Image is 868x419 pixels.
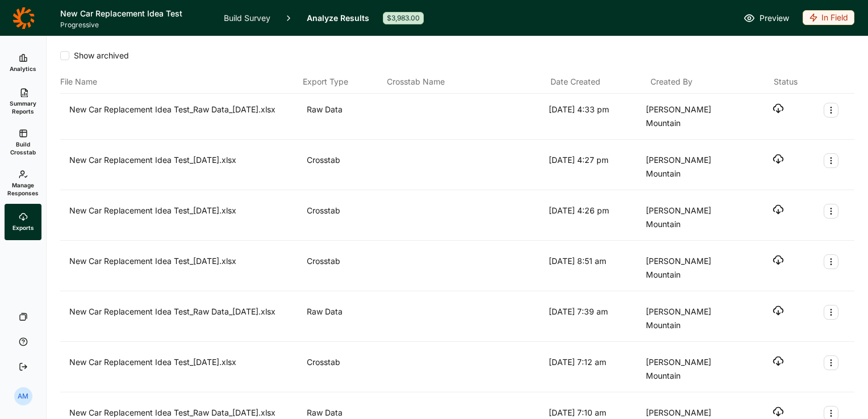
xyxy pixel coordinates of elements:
button: Export Actions [824,254,838,269]
button: Download file [773,406,784,417]
span: Summary Reports [9,99,37,115]
span: Show archived [69,50,129,61]
div: [PERSON_NAME] Mountain [646,204,739,231]
div: Crosstab [307,254,385,282]
div: [DATE] 4:33 pm [549,103,642,130]
div: New Car Replacement Idea Test_[DATE].xlsx [69,254,302,282]
span: Build Crosstab [9,140,37,156]
div: Export Type [303,75,382,89]
div: New Car Replacement Idea Test_[DATE].xlsx [69,204,302,231]
button: Download file [773,355,784,367]
a: Exports [5,204,41,240]
div: Raw Data [307,305,385,332]
div: $3,983.00 [383,12,424,24]
button: Download file [773,305,784,316]
div: File Name [60,75,298,89]
a: Build Crosstab [5,122,41,163]
div: [DATE] 8:51 am [549,254,642,282]
button: Export Actions [824,204,838,219]
button: Export Actions [824,355,838,370]
a: Summary Reports [5,81,41,122]
div: [DATE] 7:39 am [549,305,642,332]
span: Analytics [10,65,36,73]
h1: New Car Replacement Idea Test [60,7,210,20]
div: New Car Replacement Idea Test_[DATE].xlsx [69,153,302,181]
div: Crosstab [307,204,385,231]
button: Download file [773,254,784,266]
button: Download file [773,204,784,215]
div: Raw Data [307,103,385,130]
a: Analytics [5,45,41,81]
button: Export Actions [824,103,838,118]
div: In Field [803,10,854,25]
button: Download file [773,103,784,114]
div: Created By [650,75,746,89]
div: Crosstab [307,153,385,181]
a: Preview [744,11,789,25]
div: New Car Replacement Idea Test_[DATE].xlsx [69,355,302,383]
div: [DATE] 4:27 pm [549,153,642,181]
div: AM [14,387,32,405]
button: Download file [773,153,784,165]
span: Progressive [60,20,210,30]
span: Preview [759,11,789,25]
div: New Car Replacement Idea Test_Raw Data_[DATE].xlsx [69,305,302,332]
div: [DATE] 4:26 pm [549,204,642,231]
div: [PERSON_NAME] Mountain [646,305,739,332]
div: [PERSON_NAME] Mountain [646,254,739,282]
span: Manage Responses [7,181,39,197]
div: Date Created [550,75,646,89]
button: Export Actions [824,153,838,168]
span: Exports [12,224,34,232]
button: Export Actions [824,305,838,320]
div: Crosstab [307,355,385,383]
div: [PERSON_NAME] Mountain [646,153,739,181]
div: Crosstab Name [387,75,546,89]
div: Status [774,75,798,89]
div: [DATE] 7:12 am [549,355,642,383]
button: In Field [803,10,854,26]
div: [PERSON_NAME] Mountain [646,103,739,130]
div: New Car Replacement Idea Test_Raw Data_[DATE].xlsx [69,103,302,130]
a: Manage Responses [5,163,41,204]
div: [PERSON_NAME] Mountain [646,355,739,383]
